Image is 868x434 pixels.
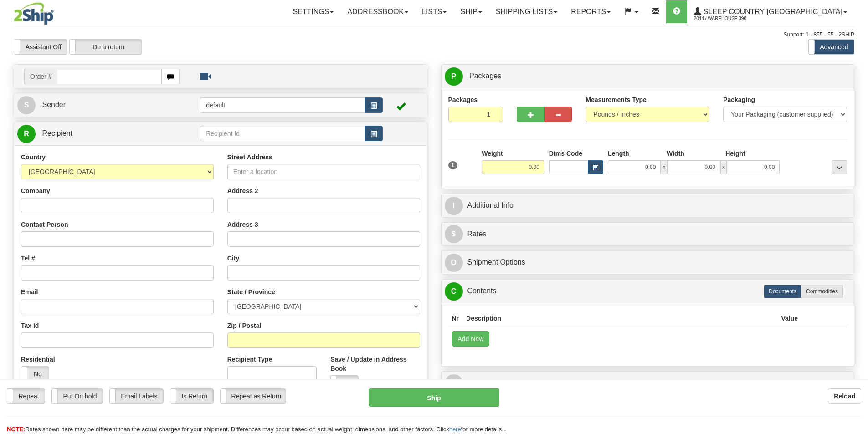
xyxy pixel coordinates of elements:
[170,389,213,403] label: Is Return
[448,95,478,104] label: Packages
[452,331,490,347] button: Add New
[21,254,35,263] label: Tel #
[17,125,36,143] span: R
[14,2,54,25] img: logo2044.jpg
[17,124,180,143] a: R Recipient
[661,160,667,174] span: x
[564,0,617,23] a: Reports
[448,310,463,327] th: Nr
[445,282,463,301] span: C
[42,129,72,137] span: Recipient
[7,389,45,403] label: Repeat
[227,186,258,195] label: Address 2
[832,160,847,174] div: ...
[227,153,272,162] label: Street Address
[445,254,463,272] span: O
[330,355,420,373] label: Save / Update in Address Book
[42,101,66,108] span: Sender
[445,374,463,393] span: R
[286,0,340,23] a: Settings
[445,67,851,86] a: P Packages
[694,14,762,23] span: 2044 / Warehouse 390
[227,254,239,263] label: City
[801,285,843,298] label: Commodities
[448,161,458,169] span: 1
[17,96,200,114] a: S Sender
[52,389,103,403] label: Put On hold
[14,40,67,54] label: Assistant Off
[21,367,49,381] label: No
[469,72,501,80] span: Packages
[725,149,745,158] label: Height
[445,225,463,243] span: $
[549,149,582,158] label: Dims Code
[7,426,25,433] span: NOTE:
[227,355,272,364] label: Recipient Type
[462,310,777,327] th: Description
[14,31,854,39] div: Support: 1 - 855 - 55 - 2SHIP
[21,153,46,162] label: Country
[21,220,68,229] label: Contact Person
[701,8,842,15] span: Sleep Country [GEOGRAPHIC_DATA]
[445,225,851,244] a: $Rates
[828,388,861,404] button: Reload
[482,149,503,158] label: Weight
[200,97,365,113] input: Sender Id
[445,253,851,272] a: OShipment Options
[445,196,851,215] a: IAdditional Info
[227,287,275,296] label: State / Province
[369,388,499,407] button: Ship
[331,376,358,390] label: No
[227,321,262,330] label: Zip / Postal
[720,160,727,174] span: x
[227,220,258,229] label: Address 3
[445,197,463,215] span: I
[777,310,801,327] th: Value
[764,285,801,298] label: Documents
[847,170,867,263] iframe: chat widget
[21,321,39,330] label: Tax Id
[227,164,420,179] input: Enter a location
[489,0,564,23] a: Shipping lists
[667,149,684,158] label: Width
[21,355,55,364] label: Residential
[221,389,286,403] label: Repeat as Return
[445,282,851,301] a: CContents
[586,95,647,104] label: Measurements Type
[809,40,854,54] label: Advanced
[449,426,461,433] a: here
[21,287,38,296] label: Email
[110,389,163,403] label: Email Labels
[340,0,415,23] a: Addressbook
[17,96,36,114] span: S
[21,186,50,195] label: Company
[24,69,57,84] span: Order #
[687,0,854,23] a: Sleep Country [GEOGRAPHIC_DATA] 2044 / Warehouse 390
[445,67,463,86] span: P
[445,374,851,393] a: RReturn Shipment
[200,126,365,141] input: Recipient Id
[834,393,855,400] b: Reload
[608,149,629,158] label: Length
[70,40,142,54] label: Do a return
[415,0,453,23] a: Lists
[453,0,488,23] a: Ship
[723,95,755,104] label: Packaging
